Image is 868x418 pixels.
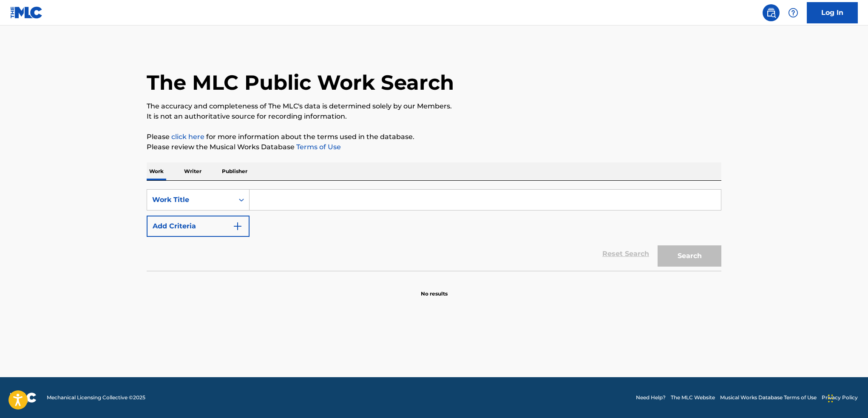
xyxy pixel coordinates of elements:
[10,6,43,19] img: MLC Logo
[720,394,817,401] a: Musical Works Database Terms of Use
[171,133,204,141] a: click here
[147,101,721,111] p: The accuracy and completeness of The MLC's data is determined solely by our Members.
[147,162,166,180] p: Work
[421,280,448,298] p: No results
[788,8,798,18] img: help
[147,189,721,271] form: Search Form
[785,4,802,21] div: Help
[147,216,250,237] button: Add Criteria
[636,394,666,401] a: Need Help?
[766,8,776,18] img: search
[233,221,243,231] img: 9d2ae6d4665cec9f34b9.svg
[822,394,858,401] a: Privacy Policy
[807,2,858,23] a: Log In
[219,162,250,180] p: Publisher
[828,386,833,411] div: Drag
[295,143,341,151] a: Terms of Use
[10,392,37,403] img: logo
[825,377,868,418] iframe: Chat Widget
[147,111,721,122] p: It is not an authoritative source for recording information.
[152,195,229,205] div: Work Title
[47,394,145,401] span: Mechanical Licensing Collective © 2025
[671,394,715,401] a: The MLC Website
[147,70,454,95] h1: The MLC Public Work Search
[182,162,204,180] p: Writer
[147,142,721,152] p: Please review the Musical Works Database
[763,4,780,21] a: Public Search
[147,132,721,142] p: Please for more information about the terms used in the database.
